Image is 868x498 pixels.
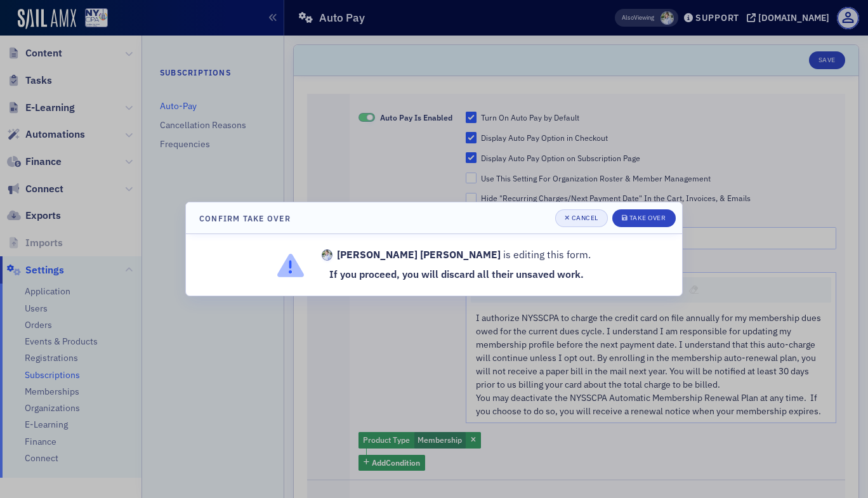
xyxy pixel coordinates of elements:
[322,267,591,282] p: If you proceed, you will discard all their unsaved work.
[555,209,608,227] button: Cancel
[199,213,291,224] h4: Confirm Take Over
[612,209,676,227] button: Take Over
[322,247,591,263] p: is editing this form.
[322,249,333,261] span: Luke Abell
[629,214,666,221] div: Take Over
[572,214,598,221] div: Cancel
[337,247,501,263] strong: [PERSON_NAME] [PERSON_NAME]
